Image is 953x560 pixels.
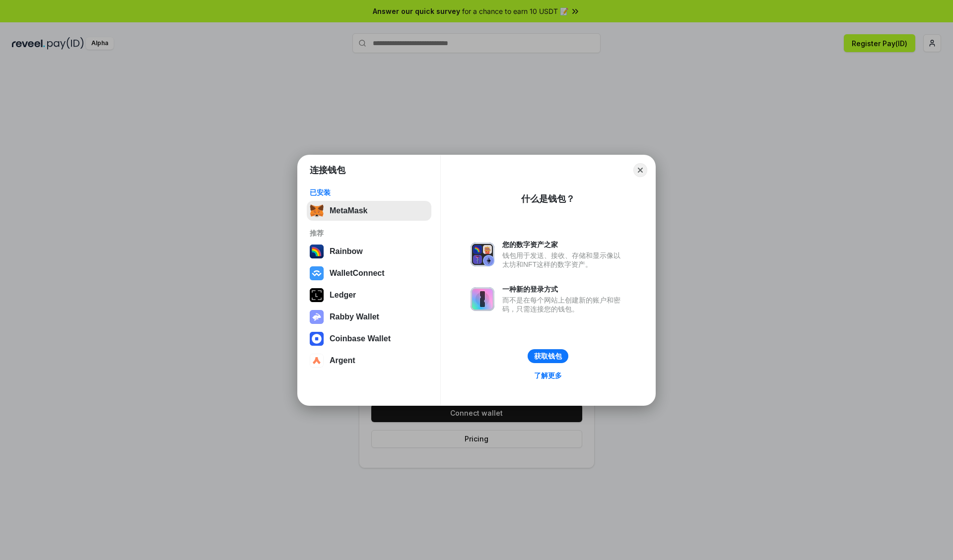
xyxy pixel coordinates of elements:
[307,242,431,261] button: Rainbow
[521,193,575,205] div: 什么是钱包？
[502,240,625,249] div: 您的数字资产之家
[471,287,494,311] img: svg+xml,%3Csvg%20xmlns%3D%22http%3A%2F%2Fwww.w3.org%2F2000%2Fsvg%22%20fill%3D%22none%22%20viewBox...
[528,349,568,363] button: 获取钱包
[330,269,385,278] div: WalletConnect
[330,312,379,321] div: Rabby Wallet
[502,285,625,294] div: 一种新的登录方式
[307,201,431,221] button: MetaMask
[310,354,324,368] img: svg+xml,%3Csvg%20width%3D%2228%22%20height%3D%2228%22%20viewBox%3D%220%200%2028%2028%22%20fill%3D...
[330,247,363,256] div: Rainbow
[310,188,428,197] div: 已安装
[310,288,324,302] img: svg+xml,%3Csvg%20xmlns%3D%22http%3A%2F%2Fwww.w3.org%2F2000%2Fsvg%22%20width%3D%2228%22%20height%3...
[307,351,431,371] button: Argent
[307,329,431,349] button: Coinbase Wallet
[310,310,324,324] img: svg+xml,%3Csvg%20xmlns%3D%22http%3A%2F%2Fwww.w3.org%2F2000%2Fsvg%22%20fill%3D%22none%22%20viewBox...
[307,263,431,283] button: WalletConnect
[330,206,367,215] div: MetaMask
[528,369,568,382] a: 了解更多
[310,266,324,280] img: svg+xml,%3Csvg%20width%3D%2228%22%20height%3D%2228%22%20viewBox%3D%220%200%2028%2028%22%20fill%3D...
[310,204,324,218] img: svg+xml,%3Csvg%20fill%3D%22none%22%20height%3D%2233%22%20viewBox%3D%220%200%2035%2033%22%20width%...
[310,229,428,238] div: 推荐
[310,332,324,346] img: svg+xml,%3Csvg%20width%3D%2228%22%20height%3D%2228%22%20viewBox%3D%220%200%2028%2028%22%20fill%3D...
[633,163,647,177] button: Close
[534,371,562,380] div: 了解更多
[534,352,562,361] div: 获取钱包
[330,291,356,300] div: Ledger
[502,296,625,313] div: 而不是在每个网站上创建新的账户和密码，只需连接您的钱包。
[307,307,431,327] button: Rabby Wallet
[310,164,345,176] h1: 连接钱包
[310,245,324,258] img: svg+xml,%3Csvg%20width%3D%22120%22%20height%3D%22120%22%20viewBox%3D%220%200%20120%20120%22%20fil...
[330,356,355,365] div: Argent
[330,334,391,343] div: Coinbase Wallet
[307,285,431,305] button: Ledger
[502,251,625,269] div: 钱包用于发送、接收、存储和显示像以太坊和NFT这样的数字资产。
[471,243,494,266] img: svg+xml,%3Csvg%20xmlns%3D%22http%3A%2F%2Fwww.w3.org%2F2000%2Fsvg%22%20fill%3D%22none%22%20viewBox...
